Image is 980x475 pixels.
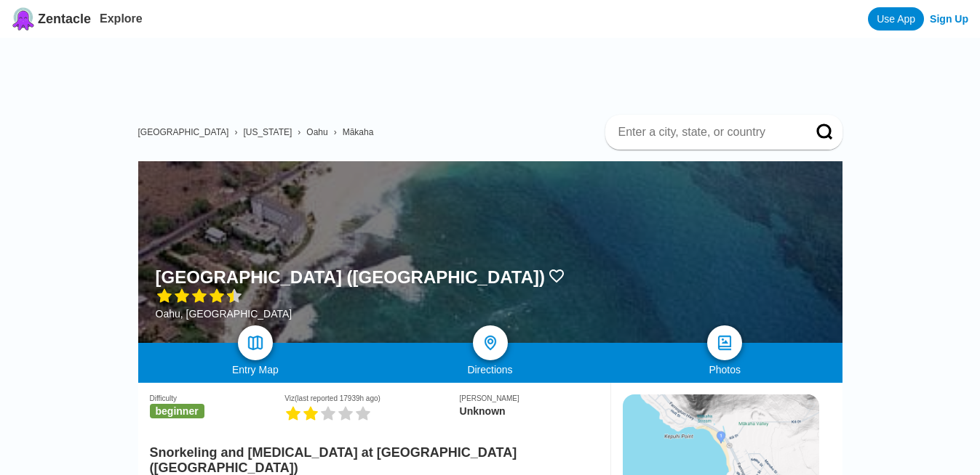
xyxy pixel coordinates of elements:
img: Zentacle logo [12,7,35,31]
span: › [334,127,337,137]
a: [GEOGRAPHIC_DATA] [138,127,229,137]
span: Zentacle [38,12,91,27]
a: Zentacle logoZentacle [12,7,91,31]
a: photos [707,325,742,360]
a: Mākaha [343,127,374,137]
a: directions [473,325,508,360]
div: Photos [607,364,842,375]
div: Directions [373,364,607,375]
span: › [234,127,237,137]
img: photos [716,334,733,352]
a: [US_STATE] [243,127,292,137]
span: › [298,127,300,137]
div: [PERSON_NAME] [460,394,599,402]
a: Explore [100,12,143,25]
a: map [238,325,273,360]
a: Oahu [306,127,327,137]
img: map [247,334,264,352]
div: Oahu, [GEOGRAPHIC_DATA] [156,308,566,320]
div: Difficulty [150,394,285,402]
img: directions [482,334,499,352]
input: Enter a city, state, or country [617,125,796,139]
h1: [GEOGRAPHIC_DATA] ([GEOGRAPHIC_DATA]) [156,267,546,288]
span: beginner [150,404,204,418]
a: Use App [868,7,924,31]
a: Sign Up [930,13,968,25]
iframe: Advertisement [150,38,842,103]
div: Entry Map [138,364,373,375]
div: Unknown [460,405,599,417]
div: Viz (last reported 17939h ago) [284,394,459,402]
